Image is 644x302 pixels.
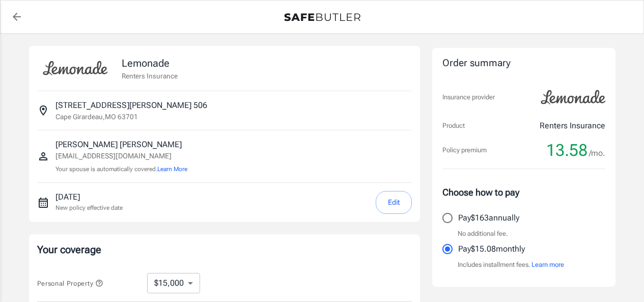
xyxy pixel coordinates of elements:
[37,280,103,287] span: Personal Property
[122,71,178,81] p: Renters Insurance
[55,151,187,161] p: [EMAIL_ADDRESS][DOMAIN_NAME]
[540,120,605,132] p: Renters Insurance
[157,164,187,174] button: Learn More
[37,104,49,117] svg: Insured address
[55,99,207,112] p: [STREET_ADDRESS][PERSON_NAME] 506
[442,92,495,102] p: Insurance provider
[531,260,564,270] button: Learn more
[55,191,123,203] p: [DATE]
[7,7,27,27] a: back to quotes
[55,139,187,151] p: [PERSON_NAME] [PERSON_NAME]
[55,164,187,174] p: Your spouse is automatically covered.
[284,13,360,21] img: Back to quotes
[546,140,587,160] span: 13.58
[55,203,123,212] p: New policy effective date
[122,56,178,71] p: Lemonade
[55,112,138,122] p: Cape Girardeau , MO 63701
[442,145,487,155] p: Policy premium
[589,146,605,160] span: /mo.
[535,83,611,112] img: Lemonade
[458,229,508,239] p: No additional fee.
[458,212,519,224] p: Pay $163 annually
[37,150,49,162] svg: Insured person
[442,121,465,131] p: Product
[442,56,605,71] div: Order summary
[37,242,412,257] p: Your coverage
[37,197,49,209] svg: New policy start date
[442,185,605,199] p: Choose how to pay
[376,191,412,214] button: Edit
[37,277,103,289] button: Personal Property
[458,243,525,255] p: Pay $15.08 monthly
[458,260,564,270] p: Includes installment fees.
[37,54,114,83] img: Lemonade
